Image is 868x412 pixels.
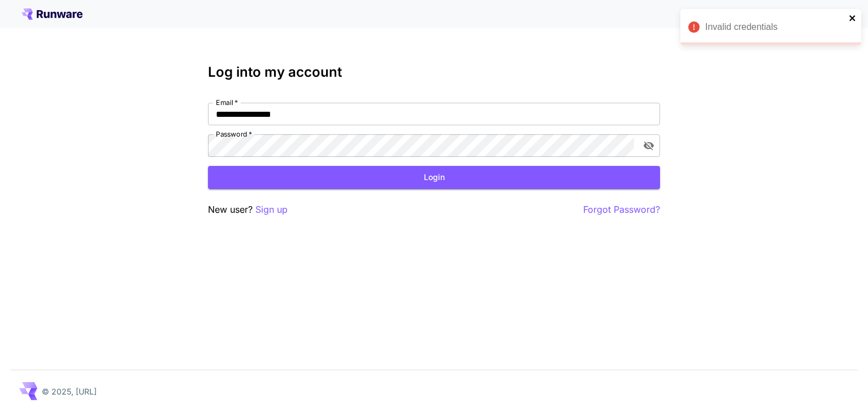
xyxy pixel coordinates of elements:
[705,20,845,34] div: Invalid credentials
[208,166,660,189] button: Login
[639,135,659,156] button: toggle password visibility
[216,129,252,139] label: Password
[216,98,238,107] label: Email
[583,203,660,217] button: Forgot Password?
[255,203,288,217] button: Sign up
[42,385,97,397] p: © 2025, [URL]
[208,203,288,217] p: New user?
[208,64,660,80] h3: Log into my account
[849,14,857,23] button: close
